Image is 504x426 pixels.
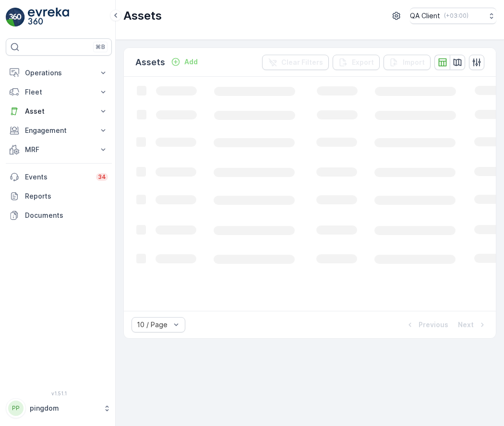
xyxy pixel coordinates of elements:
[262,55,329,70] button: Clear Filters
[410,11,440,21] p: QA Client
[384,55,431,70] button: Import
[167,56,202,68] button: Add
[28,8,69,27] img: logo_light-DOdMpM7g.png
[403,58,425,67] p: Import
[6,398,112,418] button: PPpingdom
[6,8,25,27] img: logo
[6,121,112,140] button: Engagement
[25,211,108,220] p: Documents
[8,401,24,416] div: PP
[25,172,90,182] p: Events
[410,8,496,24] button: QA Client(+03:00)
[419,320,448,330] p: Previous
[25,106,93,116] p: Asset
[281,58,323,67] p: Clear Filters
[6,83,112,102] button: Fleet
[25,68,93,78] p: Operations
[333,55,380,70] button: Export
[6,140,112,159] button: MRF
[30,403,98,413] p: pingdom
[457,319,488,331] button: Next
[6,187,112,206] a: Reports
[123,8,162,24] p: Assets
[6,63,112,83] button: Operations
[184,57,198,67] p: Add
[6,102,112,121] button: Asset
[458,320,474,330] p: Next
[25,145,93,154] p: MRF
[404,319,449,331] button: Previous
[444,12,468,20] p: ( +03:00 )
[98,173,106,181] p: 34
[96,43,105,51] p: ⌘B
[25,126,93,135] p: Engagement
[25,87,93,97] p: Fleet
[6,206,112,225] a: Documents
[6,390,112,396] span: v 1.51.1
[25,191,108,201] p: Reports
[352,58,374,67] p: Export
[6,167,112,187] a: Events34
[135,56,165,69] p: Assets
